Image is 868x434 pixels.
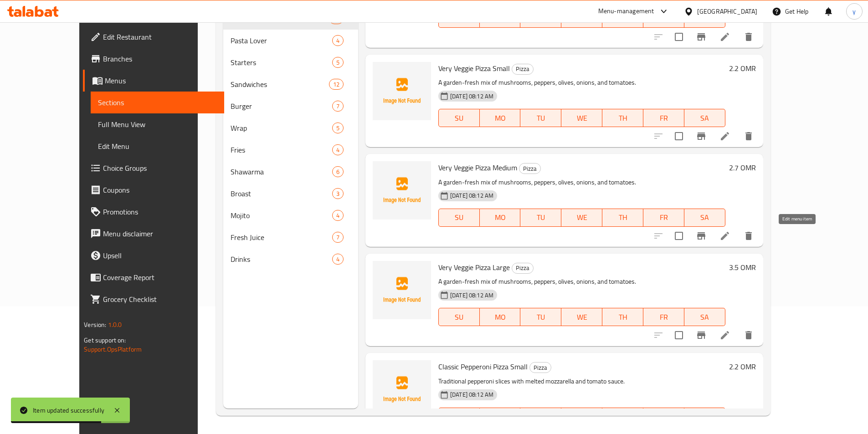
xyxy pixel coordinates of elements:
div: Fresh Juice [231,232,332,243]
div: items [332,254,344,265]
a: Support.OpsPlatform [84,343,142,355]
div: Broast [231,188,332,199]
span: Pizza [530,363,551,373]
span: SA [688,12,722,25]
span: Select to update [669,226,688,245]
div: Sandwiches12 [223,73,358,95]
h6: 2.7 OMR [729,161,756,174]
span: Grocery Checklist [103,294,217,305]
a: Full Menu View [91,113,224,135]
button: FR [643,209,684,227]
button: Branch-specific-item [690,225,712,247]
span: SU [442,112,476,125]
button: SA [684,308,725,326]
a: Edit Restaurant [83,26,224,48]
span: FR [647,112,681,125]
div: Pizza [529,362,551,373]
a: Sections [91,92,224,113]
button: MO [480,209,521,227]
span: FR [647,211,681,224]
div: Drinks4 [223,248,358,270]
img: Very Veggie Pizza Small [373,62,431,120]
button: delete [738,225,760,247]
button: SU [438,209,480,227]
span: WE [565,311,599,324]
span: TU [524,211,558,224]
span: Pasta Lover [231,35,332,46]
span: Drinks [231,254,332,265]
span: Shawarma [231,166,332,177]
a: Coverage Report [83,266,224,288]
button: WE [561,308,602,326]
div: Pizza [512,263,534,274]
div: Wrap5 [223,117,358,139]
span: [DATE] 08:12 AM [447,191,497,200]
div: Menu-management [598,6,654,17]
button: MO [480,308,521,326]
button: delete [738,324,760,346]
button: delete [738,26,760,48]
button: SA [684,408,725,426]
span: Starters [231,57,332,68]
button: TU [520,109,561,127]
span: Pizza [519,163,540,174]
span: 5 [333,124,343,133]
span: 4 [333,211,343,220]
span: 7 [333,233,343,242]
span: TH [606,311,640,324]
a: Menus [83,70,224,92]
button: FR [643,408,684,426]
button: Branch-specific-item [690,125,712,147]
button: WE [561,209,602,227]
span: Classic Pepperoni Pizza Small [438,360,528,373]
div: items [332,166,344,177]
span: Select to update [669,127,688,146]
a: Branches [83,48,224,70]
div: Pasta Lover4 [223,30,358,51]
nav: Menu sections [223,4,358,274]
div: Burger7 [223,95,358,117]
span: [DATE] 08:12 AM [447,390,497,399]
div: items [329,79,344,90]
span: MO [483,12,517,25]
button: delete [738,125,760,147]
span: TU [524,112,558,125]
button: FR [643,308,684,326]
h6: 2.2 OMR [729,62,756,75]
button: TH [602,209,643,227]
button: WE [561,408,602,426]
button: TU [520,209,561,227]
div: Item updated successfully [33,405,104,415]
div: Sandwiches [231,79,329,90]
span: 3 [333,189,343,198]
div: [GEOGRAPHIC_DATA] [697,6,757,16]
div: Pizza [519,163,541,174]
a: Edit menu item [719,131,730,142]
span: TU [524,12,558,25]
a: Edit Menu [91,135,224,157]
span: TH [606,112,640,125]
img: Classic Pepperoni Pizza Small [373,360,431,419]
span: 6 [333,168,343,176]
span: Get support on: [84,334,126,346]
span: Burger [231,101,332,112]
a: Promotions [83,201,224,223]
div: items [332,232,344,243]
div: Mojito4 [223,204,358,226]
span: Branches [103,53,217,64]
span: Wrap [231,123,332,133]
span: Fries [231,144,332,155]
span: 12 [329,80,343,89]
span: Menu disclaimer [103,228,217,239]
span: Menus [105,75,217,86]
button: SU [438,109,480,127]
span: 7 [333,102,343,111]
p: A garden-fresh mix of mushrooms, peppers, olives, onions, and tomatoes. [438,276,725,287]
img: Very Veggie Pizza Large [373,261,431,319]
span: y [853,6,856,16]
div: Mojito [231,210,332,221]
span: Very Veggie Pizza Small [438,61,510,75]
